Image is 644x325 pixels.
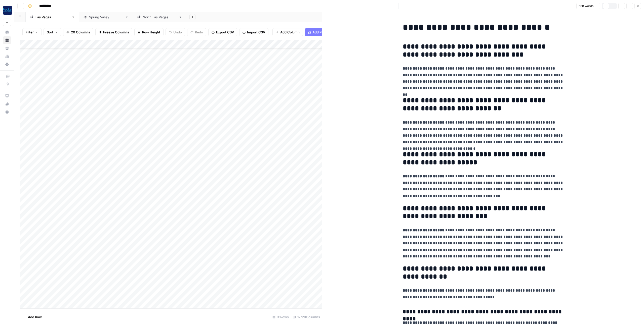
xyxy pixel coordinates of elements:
span: Add Power Agent [312,30,340,35]
button: Add Power Agent [305,28,343,36]
span: 20 Columns [71,30,90,35]
div: [GEOGRAPHIC_DATA] [143,15,177,20]
div: 12/20 Columns [291,313,322,321]
button: Add Row [20,313,45,321]
a: Settings [3,60,11,68]
button: 20 Columns [63,28,93,36]
div: [GEOGRAPHIC_DATA] [89,15,123,20]
span: Freeze Columns [103,30,129,35]
a: [GEOGRAPHIC_DATA] [79,12,133,22]
button: Sort [44,28,61,36]
a: Browse [3,36,11,44]
button: Workspace: Rocket Pilots [3,4,11,17]
span: Row Height [142,30,160,35]
span: Sort [47,30,53,35]
button: Freeze Columns [95,28,132,36]
span: Filter [26,30,34,35]
div: [GEOGRAPHIC_DATA] [35,15,69,20]
span: Undo [173,30,182,35]
span: Redo [195,30,203,35]
div: What's new? [3,100,11,108]
a: Usage [3,52,11,60]
button: Undo [166,28,185,36]
button: Filter [22,28,42,36]
button: Add Column [272,28,303,36]
button: Help + Support [3,108,11,116]
a: AirOps Academy [3,92,11,100]
img: Rocket Pilots Logo [3,6,12,15]
a: [GEOGRAPHIC_DATA] [26,12,79,22]
button: Export CSV [208,28,237,36]
a: Your Data [3,44,11,52]
a: [GEOGRAPHIC_DATA] [133,12,186,22]
span: Add Column [280,30,300,35]
div: 31 Rows [270,313,291,321]
button: Row Height [134,28,164,36]
button: Redo [187,28,206,36]
button: Import CSV [239,28,268,36]
span: Import CSV [247,30,265,35]
button: 668 words [576,3,600,9]
a: Home [3,28,11,36]
span: Export CSV [216,30,234,35]
button: What's new? [3,100,11,108]
span: 668 words [579,4,593,8]
span: Add Row [28,314,42,319]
